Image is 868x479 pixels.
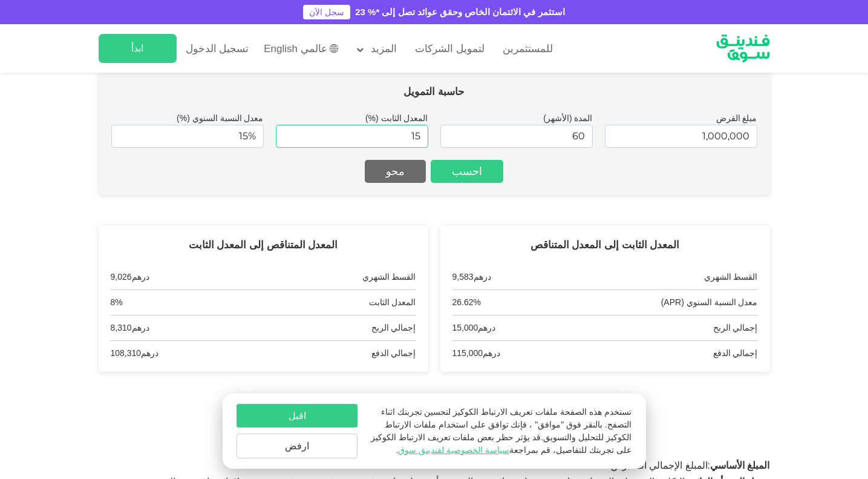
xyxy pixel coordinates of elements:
[452,323,478,332] span: 15,000
[369,296,416,309] div: المعدل الثابت
[452,271,491,283] div: درهم
[371,322,416,334] div: إجمالي الربح
[237,434,357,458] button: ارفض
[371,43,397,55] span: المزيد
[452,296,481,309] div: 26.62%
[713,347,758,360] div: إجمالي الدفع
[500,39,556,59] a: للمستثمرين
[111,271,149,283] div: درهم
[452,348,483,358] span: 115,000
[111,348,142,358] span: 108,310
[365,113,428,123] label: المعدل الثابت (%)
[608,460,707,471] span: المبلغ الإجمالي المقترض.
[111,84,757,100] div: حاسبة التمويل
[452,322,496,334] div: درهم
[183,39,249,59] a: تسجيل الدخول
[365,160,426,183] button: محو
[661,296,758,309] div: معدل النسبة السنوي (APR)
[431,160,503,183] button: احسب
[716,113,757,123] label: مبلغ القرض
[362,271,416,283] div: القسط الشهري
[704,271,758,283] div: القسط الشهري
[99,459,770,472] div: :
[237,404,357,428] button: اقبل
[111,296,123,309] div: 8%
[452,272,474,282] span: 9,583
[370,406,631,457] p: تستخدم هذه الصفحة ملفات تعريف الارتباط الكوكيز لتحسين تجربتك اثناء التصفح. بالنقر فوق "موافق" ، ف...
[186,43,249,55] span: تسجيل الدخول
[177,113,263,123] label: معدل النسبة السنوي (%)
[303,5,350,19] a: سجل الآن
[111,322,149,334] div: درهم
[396,445,587,455] span: للتفاصيل، قم بمراجعة .
[702,27,784,70] img: Logo
[713,322,758,334] div: إجمالي الربح
[111,323,132,332] span: 8,310
[371,347,416,360] div: إجمالي الدفع
[111,272,132,282] span: 9,026
[111,237,416,253] div: المعدل المتناقص إلى المعدل الثابت
[452,237,758,253] div: المعدل الثابت إلى المعدل المتناقص
[710,460,769,471] strong: المبلغ الأساسي
[398,445,509,455] a: سياسة الخصوصية لفندينق سوق
[452,347,501,360] div: درهم
[330,44,339,53] img: SA Flag
[543,113,592,123] label: المدة (الأشهر)
[355,5,564,19] div: استثمر في الائتمان الخاص وحقق عوائد تصل إلى *% 23
[412,39,488,59] a: لتمويل الشركات
[111,347,159,360] div: درهم
[264,42,327,56] span: عالمي English
[131,43,143,53] span: ابدأ
[371,432,631,455] span: قد يؤثر حظر بعض ملفات تعريف الارتباط الكوكيز على تجربتك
